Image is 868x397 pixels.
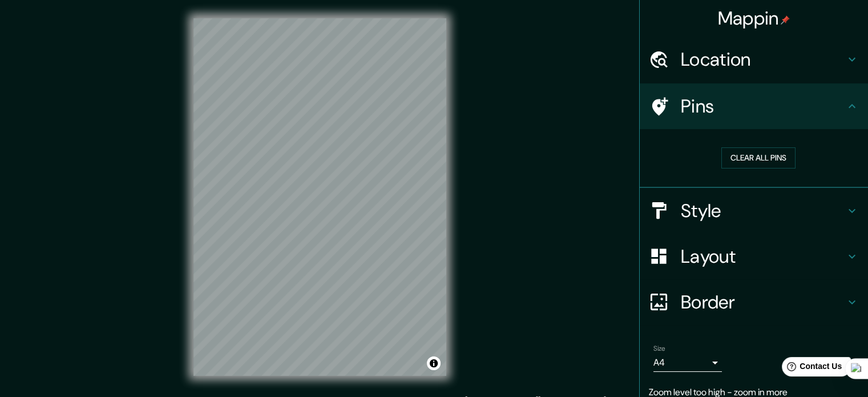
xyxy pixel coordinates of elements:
[653,354,722,372] div: A4
[721,147,796,169] button: Clear all pins
[640,188,868,234] div: Style
[781,15,790,25] img: pin-icon.png
[681,199,845,222] h4: Style
[640,234,868,279] div: Layout
[640,37,868,82] div: Location
[766,352,855,384] iframe: Help widget launcher
[193,18,446,376] canvas: Map
[681,245,845,268] h4: Layout
[427,356,441,370] button: Toggle attribution
[640,279,868,325] div: Border
[640,83,868,129] div: Pins
[718,7,790,30] h4: Mappin
[653,343,665,353] label: Size
[681,291,845,314] h4: Border
[681,95,845,118] h4: Pins
[681,48,845,71] h4: Location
